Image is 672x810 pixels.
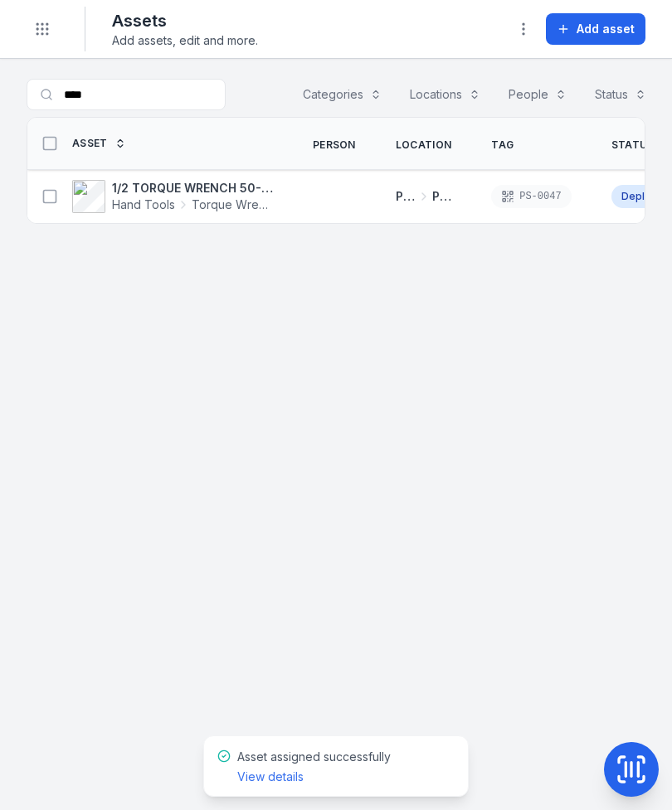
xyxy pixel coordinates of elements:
span: Tag [491,138,514,152]
span: Picton Workshops & Bays [396,188,416,205]
button: People [498,79,577,110]
span: Location [396,138,451,152]
strong: 1/2 TORQUE WRENCH 50-250 ft/lbs 1776 [112,180,273,196]
button: Locations [399,79,491,110]
a: Asset [72,137,126,150]
span: Hand Tools [112,196,175,213]
span: Asset assigned successfully [237,749,391,783]
span: Add asset [577,21,635,37]
button: Categories [292,79,392,110]
span: Torque Wrench [192,196,273,213]
span: Add assets, edit and more. [112,32,258,49]
a: View details [237,769,304,785]
div: PS-0047 [491,185,571,208]
button: Toggle navigation [27,13,58,45]
span: Picton - [GEOGRAPHIC_DATA] [432,188,452,205]
button: Add asset [546,13,645,45]
a: Picton Workshops & BaysPicton - [GEOGRAPHIC_DATA] [396,188,451,205]
h2: Assets [112,9,258,32]
span: Person [313,138,356,152]
a: 1/2 TORQUE WRENCH 50-250 ft/lbs 1776Hand ToolsTorque Wrench [72,180,273,213]
button: Status [584,79,657,110]
span: Asset [72,137,108,150]
span: Status [611,138,655,152]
